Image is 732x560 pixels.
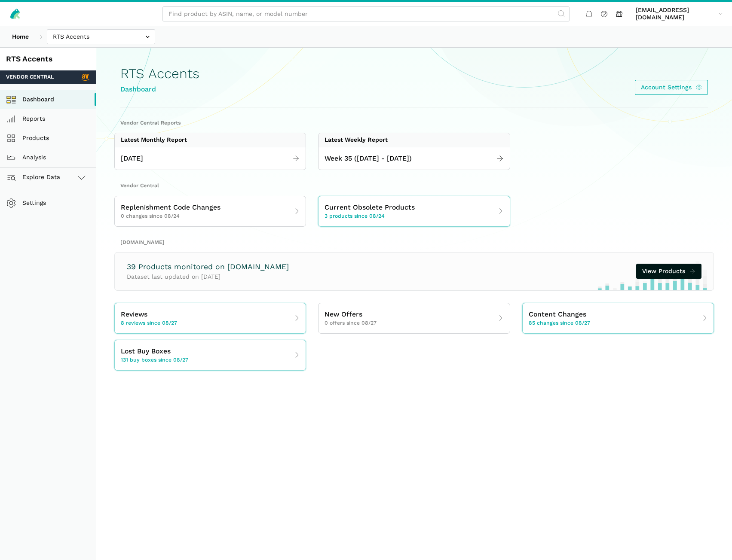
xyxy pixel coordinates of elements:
[115,306,306,330] a: Reviews 8 reviews since 08/27
[523,306,714,330] a: Content Changes 85 changes since 08/27
[127,262,289,272] h3: 39 Products monitored on [DOMAIN_NAME]
[120,119,708,127] h2: Vendor Central Reports
[115,150,306,167] a: [DATE]
[6,29,35,44] a: Home
[127,272,289,281] p: Dataset last updated on [DATE]
[121,356,188,364] span: 131 buy boxes since 08/27
[6,73,54,81] span: Vendor Central
[121,309,147,320] span: Reviews
[120,239,708,247] h2: [DOMAIN_NAME]
[115,199,306,223] a: Replenishment Code Changes 0 changes since 08/24
[9,172,60,183] span: Explore Data
[121,346,171,357] span: Lost Buy Boxes
[325,202,415,213] span: Current Obsolete Products
[120,182,708,190] h2: Vendor Central
[636,6,715,21] span: [EMAIL_ADDRESS][DOMAIN_NAME]
[6,54,90,64] div: RTS Accents
[319,150,509,167] a: Week 35 ([DATE] - [DATE])
[325,153,412,164] span: Week 35 ([DATE] - [DATE])
[325,213,385,220] span: 3 products since 08/24
[162,6,570,21] input: Find product by ASIN, name, or model number
[120,84,199,95] div: Dashboard
[120,66,199,81] h1: RTS Accents
[121,213,180,220] span: 0 changes since 08/24
[319,306,509,330] a: New Offers 0 offers since 08/27
[529,320,590,327] span: 85 changes since 08/27
[325,309,362,320] span: New Offers
[642,267,685,276] span: View Products
[325,136,388,144] div: Latest Weekly Report
[121,153,143,164] span: [DATE]
[121,202,221,213] span: Replenishment Code Changes
[121,320,177,327] span: 8 reviews since 08/27
[529,309,586,320] span: Content Changes
[633,5,726,23] a: [EMAIL_ADDRESS][DOMAIN_NAME]
[635,80,708,95] a: Account Settings
[325,320,377,327] span: 0 offers since 08/27
[636,264,702,279] a: View Products
[47,29,155,44] input: RTS Accents
[115,343,306,367] a: Lost Buy Boxes 131 buy boxes since 08/27
[319,199,509,223] a: Current Obsolete Products 3 products since 08/24
[121,136,187,144] div: Latest Monthly Report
